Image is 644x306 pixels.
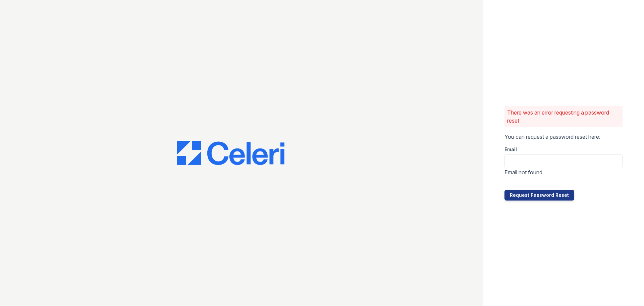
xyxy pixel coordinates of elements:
[504,169,542,176] span: Email not found
[504,146,517,153] label: Email
[504,190,574,201] button: Request Password Reset
[504,133,623,141] p: You can request a password reset here:
[177,141,284,165] img: CE_Logo_Blue-a8612792a0a2168367f1c8372b55b34899dd931a85d93a1a3d3e32e68fde9ad4.png
[507,108,620,125] p: There was an error requesting a password reset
